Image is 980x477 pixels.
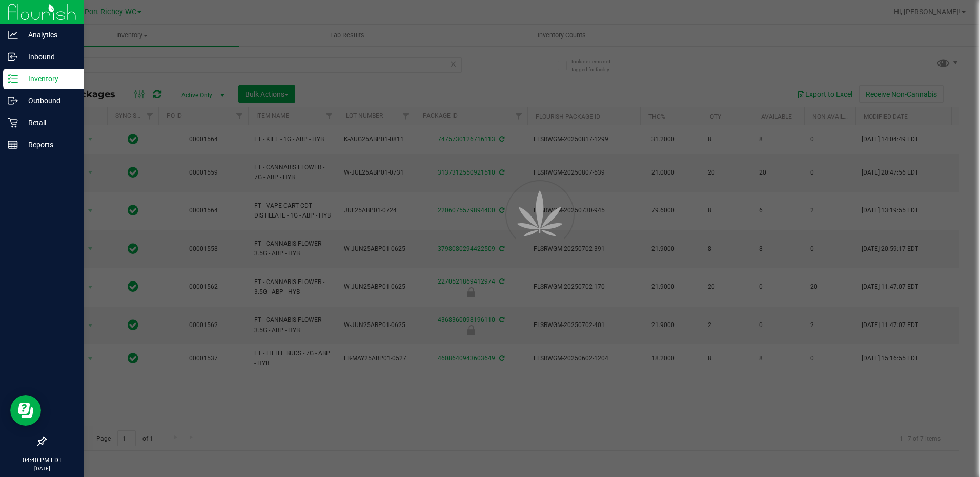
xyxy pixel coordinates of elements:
[5,456,79,465] p: 04:40 PM EDT
[10,395,41,426] iframe: Resource center
[18,29,79,41] p: Analytics
[18,51,79,63] p: Inbound
[18,139,79,151] p: Reports
[8,30,18,40] inline-svg: Analytics
[8,74,18,84] inline-svg: Inventory
[18,117,79,129] p: Retail
[18,73,79,85] p: Inventory
[8,96,18,106] inline-svg: Outbound
[8,140,18,150] inline-svg: Reports
[18,95,79,107] p: Outbound
[8,118,18,128] inline-svg: Retail
[5,465,79,472] p: [DATE]
[8,52,18,62] inline-svg: Inbound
